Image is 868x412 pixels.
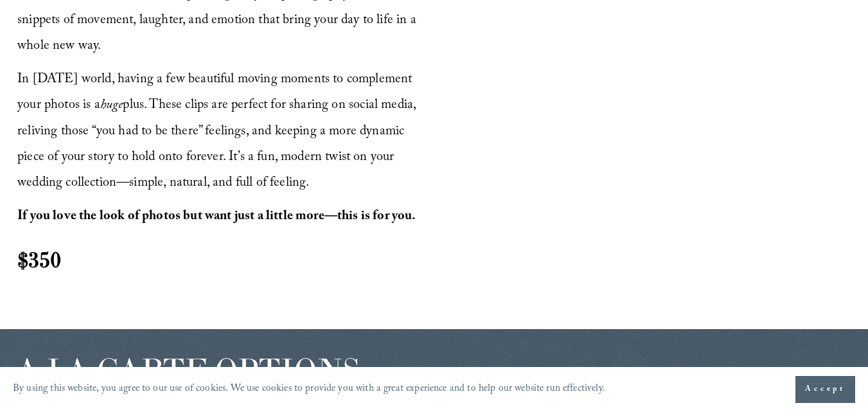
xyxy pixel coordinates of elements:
[805,383,846,396] span: Accept
[17,350,360,389] span: A LA CARTE OPTIONS
[13,380,605,399] p: By using this website, you agree to our use of cookies. We use cookies to provide you with a grea...
[17,246,61,274] strong: $350
[795,376,855,403] button: Accept
[17,206,416,228] strong: If you love the look of photos but want just a little more—this is for you.
[17,69,419,195] span: In [DATE] world, having a few beautiful moving moments to complement your photos is a plus. These...
[100,95,123,117] em: huge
